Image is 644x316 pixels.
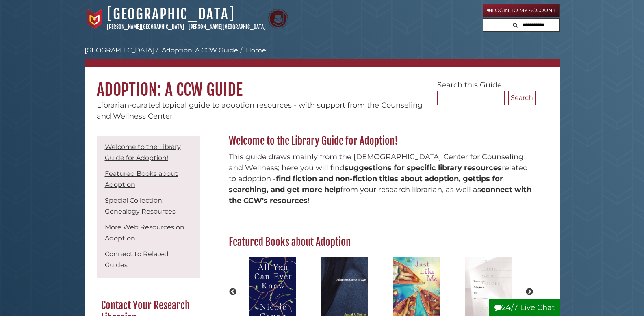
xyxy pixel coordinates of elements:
[189,24,266,30] a: [PERSON_NAME][GEOGRAPHIC_DATA]
[107,24,184,30] a: [PERSON_NAME][GEOGRAPHIC_DATA]
[510,19,520,30] button: Search
[238,45,266,55] li: Home
[229,174,503,194] span: tips for searching, and get more help
[105,170,178,188] a: Featured Books about Adoption
[85,46,154,54] a: [GEOGRAPHIC_DATA]
[229,185,531,205] strong: connect with the CCW's resources
[107,5,235,23] a: [GEOGRAPHIC_DATA]
[229,152,523,172] span: This guide draws mainly from the [DEMOGRAPHIC_DATA] Center for Counseling and Wellness; here you ...
[85,9,105,29] img: Calvin University
[489,299,560,316] button: 24/7 Live Chat
[105,197,176,215] a: Special Collection: Genealogy Resources
[105,143,181,162] a: Welcome to the Library Guide for Adoption!
[345,163,502,172] span: suggestions for specific library resources
[229,288,237,296] button: Previous
[513,22,518,28] i: Search
[162,46,238,54] a: Adoption: A CCW Guide
[268,9,288,29] img: Calvin Theological Seminary
[85,45,560,67] nav: breadcrumb
[508,91,536,105] button: Search
[225,134,536,147] h2: Welcome to the Library Guide for Adoption!
[229,163,528,183] span: related to adoption -
[105,250,169,269] a: Connect to Related Guides
[525,288,533,296] button: Next
[97,101,423,121] span: Librarian-curated topical guide to adoption resources - with support from the Counseling and Well...
[185,24,187,30] span: |
[276,174,476,183] strong: find fiction and non-fiction titles about adoption, get
[105,223,184,242] a: More Web Resources on Adoption
[225,236,536,249] h2: Featured Books about Adoption
[483,4,560,17] a: Login to My Account
[85,67,560,100] h1: Adoption: A CCW Guide
[229,185,531,205] span: from your research librarian, as well as !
